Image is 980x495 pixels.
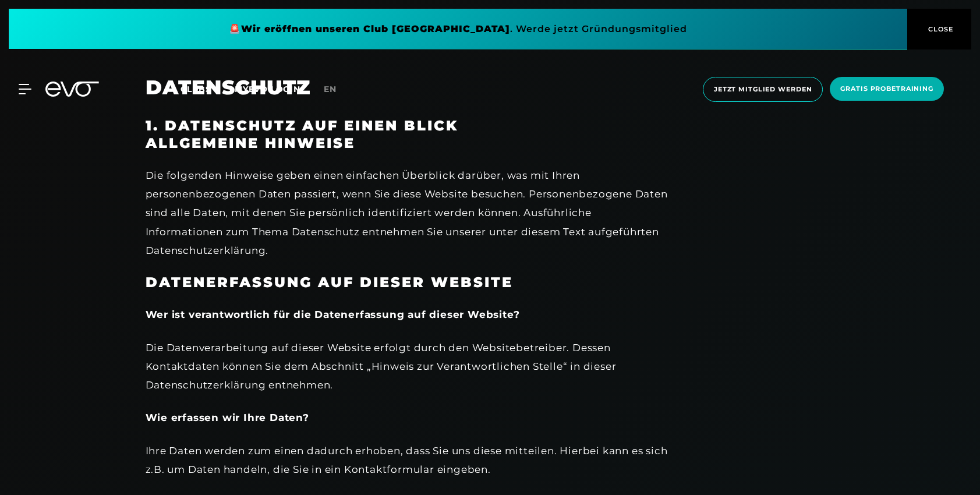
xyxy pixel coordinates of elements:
[146,274,513,291] strong: Datenerfassung auf dieser Website
[699,77,826,102] a: Jetzt Mitglied werden
[826,77,947,102] a: Gratis Probetraining
[146,441,670,479] div: Ihre Daten werden zum einen dadurch erhoben, dass Sie uns diese mitteilen. Hierbei kann es sich z...
[146,412,309,423] strong: Wie erfassen wir Ihre Daten?
[181,83,235,94] a: Clubs
[235,84,300,94] a: MYEVO LOGIN
[840,84,933,94] span: Gratis Probetraining
[146,135,355,151] strong: Allgemeine Hinweise
[146,309,520,320] strong: Wer ist verantwortlich für die Datenerfassung auf dieser Website?
[146,338,670,395] div: Die Datenverarbeitung auf dieser Website erfolgt durch den Websitebetreiber. Dessen Kontaktdaten ...
[925,24,954,34] span: CLOSE
[146,166,670,260] div: Die folgenden Hinweise geben einen einfachen Überblick darüber, was mit Ihren personenbezogenen D...
[714,84,812,94] span: Jetzt Mitglied werden
[907,9,971,49] button: CLOSE
[324,84,337,94] span: en
[324,83,351,96] a: en
[146,117,458,134] strong: 1. Datenschutz auf einen Blick
[181,84,211,94] span: Clubs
